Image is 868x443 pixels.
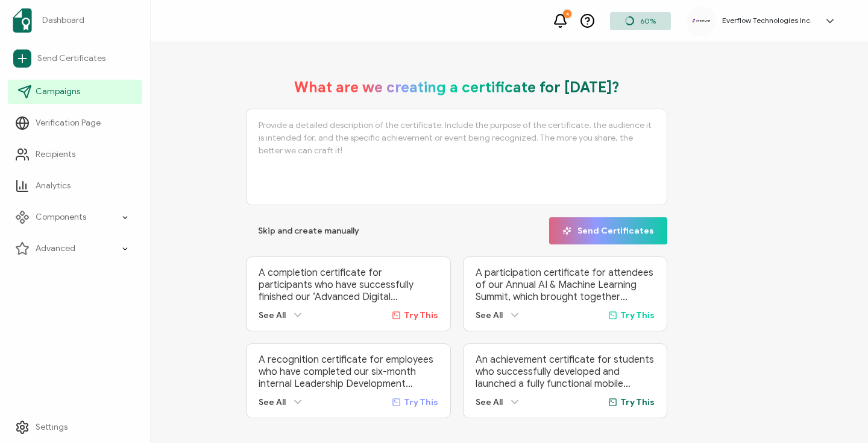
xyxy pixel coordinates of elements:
[8,174,142,198] a: Analytics
[404,397,438,407] span: Try This
[549,217,667,244] button: Send Certificates
[8,111,142,135] a: Verification Page
[476,354,655,390] p: An achievement certificate for students who successfully developed and launched a fully functiona...
[640,16,656,25] span: 60%
[36,180,71,192] span: Analytics
[258,227,359,235] span: Skip and create manually
[8,45,142,72] a: Send Certificates
[259,397,286,407] span: See All
[562,226,654,235] span: Send Certificates
[36,421,68,433] span: Settings
[476,267,655,303] p: A participation certificate for attendees of our Annual AI & Machine Learning Summit, which broug...
[42,14,84,27] span: Dashboard
[13,8,32,33] img: sertifier-logomark-colored.svg
[294,78,620,97] h1: What are we creating a certificate for [DATE]?
[246,217,371,244] button: Skip and create manually
[404,310,438,320] span: Try This
[259,354,438,390] p: A recognition certificate for employees who have completed our six-month internal Leadership Deve...
[8,142,142,167] a: Recipients
[620,310,655,320] span: Try This
[259,267,438,303] p: A completion certificate for participants who have successfully finished our ‘Advanced Digital Ma...
[259,310,286,320] span: See All
[661,307,868,443] iframe: Chat Widget
[722,16,812,25] h5: Everflow Technologies Inc.
[620,397,655,407] span: Try This
[36,148,75,161] span: Recipients
[563,10,571,18] div: 4
[8,4,142,37] a: Dashboard
[476,310,503,320] span: See All
[8,80,142,104] a: Campaigns
[8,415,142,439] a: Settings
[476,397,503,407] span: See All
[36,243,75,255] span: Advanced
[36,86,80,98] span: Campaigns
[36,211,86,223] span: Components
[36,117,101,129] span: Verification Page
[692,19,710,22] img: e3814b55-c29f-4a0d-85ef-b272221f077e.svg
[37,53,105,65] span: Send Certificates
